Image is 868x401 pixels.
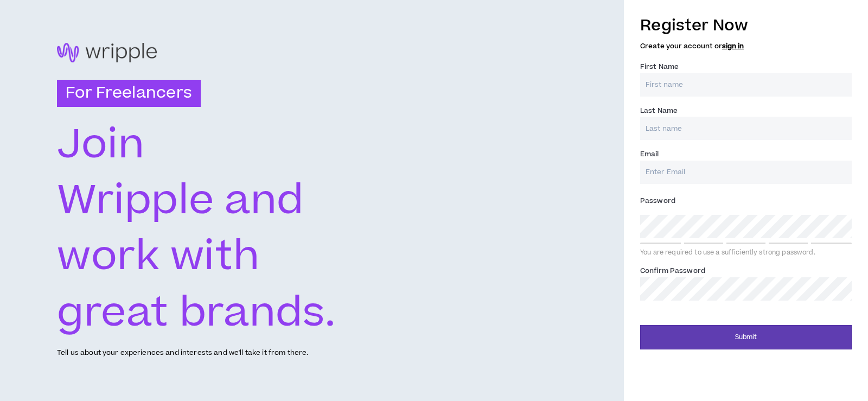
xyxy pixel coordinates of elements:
[640,102,678,119] label: Last Name
[640,58,679,75] label: First Name
[57,116,145,174] text: Join
[640,196,675,206] span: Password
[57,80,201,107] h3: For Freelancers
[57,228,260,287] text: work with
[640,117,852,140] input: Last name
[640,42,852,50] h5: Create your account or
[640,249,852,257] div: You are required to use a sufficiently strong password.
[640,73,852,97] input: First name
[722,41,744,51] a: sign in
[57,171,304,230] text: Wripple and
[640,161,852,184] input: Enter Email
[57,284,336,342] text: great brands.
[640,14,852,37] h3: Register Now
[640,325,852,349] button: Submit
[57,348,308,358] p: Tell us about your experiences and interests and we'll take it from there.
[640,145,659,163] label: Email
[640,262,705,279] label: Confirm Password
